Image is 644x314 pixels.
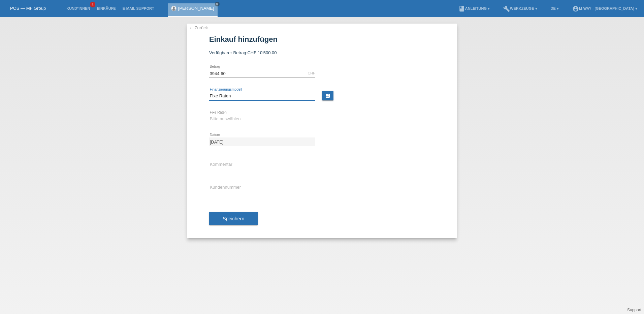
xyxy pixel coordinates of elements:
a: buildWerkzeuge ▾ [500,6,541,10]
a: POS — MF Group [10,6,46,11]
a: ← Zurück [189,25,208,30]
div: Verfügbarer Betrag: [209,50,435,55]
a: Support [627,308,641,312]
h1: Einkauf hinzufügen [209,35,435,43]
span: CHF 10'500.00 [247,50,277,55]
span: 1 [90,2,95,7]
a: close [215,2,220,6]
a: calculate [322,91,333,100]
i: build [503,5,510,12]
a: E-Mail Support [119,6,158,10]
a: bookAnleitung ▾ [455,6,493,10]
div: CHF [308,71,315,75]
i: account_circle [572,5,579,12]
a: [PERSON_NAME] [178,6,214,11]
button: Speichern [209,212,258,225]
i: book [458,5,465,12]
i: close [216,2,219,6]
a: account_circlem-way - [GEOGRAPHIC_DATA] ▾ [569,6,641,10]
span: Speichern [223,216,244,221]
a: Kund*innen [63,6,93,10]
a: DE ▾ [547,6,562,10]
a: Einkäufe [93,6,119,10]
i: calculate [325,93,330,98]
